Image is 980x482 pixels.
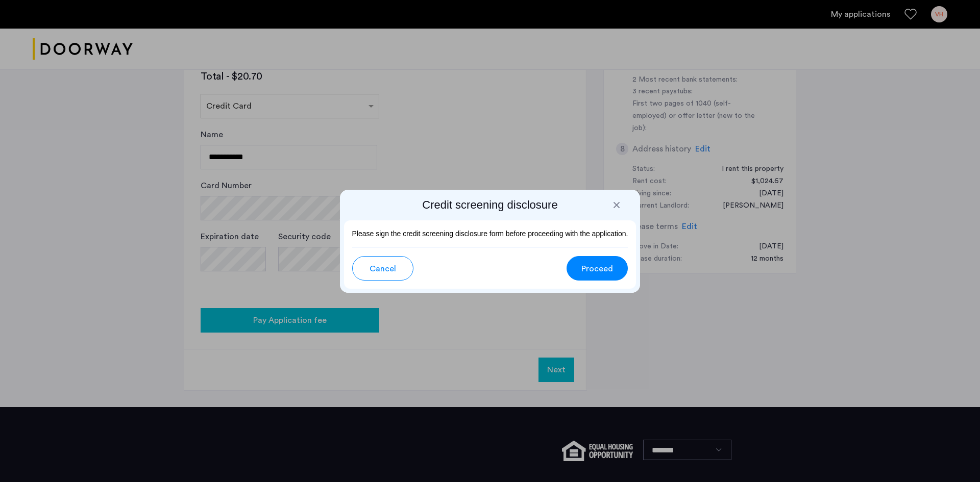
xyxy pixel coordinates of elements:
[370,263,396,275] span: Cancel
[344,198,636,212] h2: Credit screening disclosure
[567,256,628,281] button: button
[352,256,413,281] button: button
[352,229,628,239] p: Please sign the credit screening disclosure form before proceeding with the application.
[581,263,613,275] span: Proceed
